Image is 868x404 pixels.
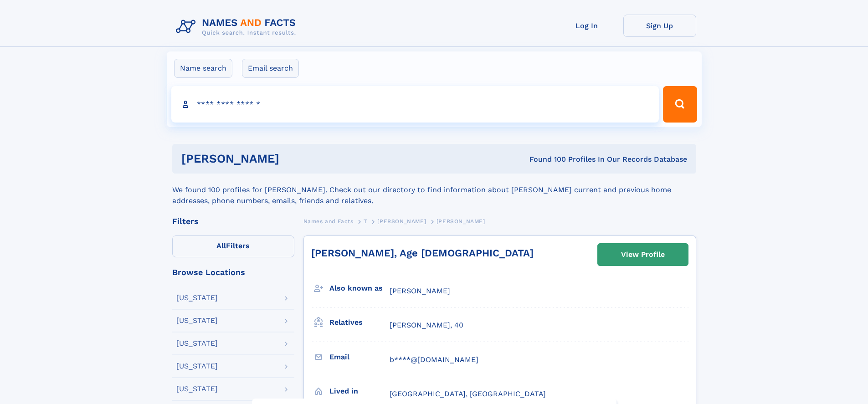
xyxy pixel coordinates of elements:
[172,217,294,225] div: Filters
[377,215,426,227] a: [PERSON_NAME]
[172,174,696,206] div: We found 100 profiles for [PERSON_NAME]. Check out our directory to find information about [PERSO...
[181,153,405,164] h1: [PERSON_NAME]
[176,363,218,370] div: [US_STATE]
[176,340,218,347] div: [US_STATE]
[329,349,390,365] h3: Email
[171,86,659,123] input: search input
[621,244,665,265] div: View Profile
[364,218,367,225] span: T
[550,15,623,37] a: Log In
[176,294,218,302] div: [US_STATE]
[390,389,546,398] span: [GEOGRAPHIC_DATA], [GEOGRAPHIC_DATA]
[303,215,354,227] a: Names and Facts
[404,154,687,164] div: Found 100 Profiles In Our Records Database
[390,286,450,295] span: [PERSON_NAME]
[663,86,697,123] button: Search Button
[216,241,226,250] span: All
[174,59,232,78] label: Name search
[176,385,218,393] div: [US_STATE]
[311,247,534,259] a: [PERSON_NAME], Age [DEMOGRAPHIC_DATA]
[623,15,696,37] a: Sign Up
[172,15,303,39] img: Logo Names and Facts
[329,315,390,330] h3: Relatives
[329,281,390,296] h3: Also known as
[364,215,367,227] a: T
[172,235,294,257] label: Filters
[242,59,299,78] label: Email search
[390,320,463,330] a: [PERSON_NAME], 40
[377,218,426,225] span: [PERSON_NAME]
[172,268,294,276] div: Browse Locations
[598,244,688,266] a: View Profile
[437,218,485,225] span: [PERSON_NAME]
[176,317,218,324] div: [US_STATE]
[329,384,390,399] h3: Lived in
